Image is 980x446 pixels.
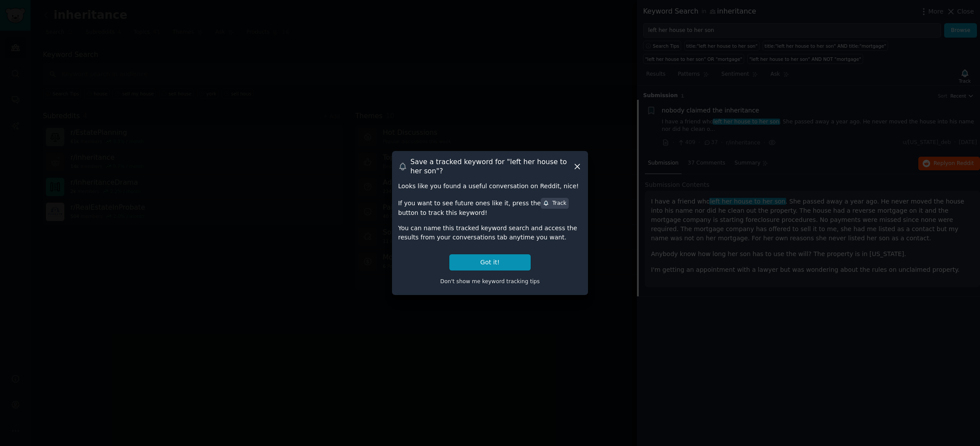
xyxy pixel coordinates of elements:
div: Track [543,200,566,207]
div: Looks like you found a useful conversation on Reddit, nice! [398,182,582,191]
h3: Save a tracked keyword for " left her house to her son "? [410,157,573,176]
div: You can name this tracked keyword search and access the results from your conversations tab anyti... [398,224,582,242]
span: Don't show me keyword tracking tips [440,278,540,284]
button: Got it! [449,254,531,270]
div: If you want to see future ones like it, press the button to track this keyword! [398,197,582,217]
